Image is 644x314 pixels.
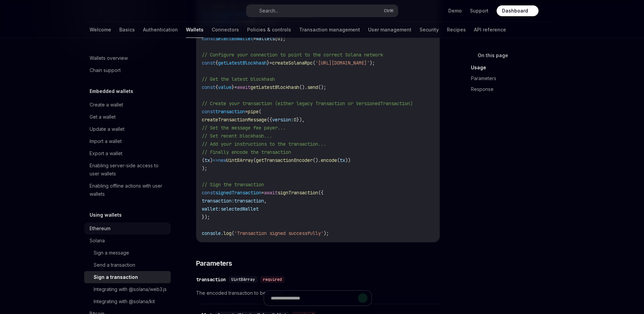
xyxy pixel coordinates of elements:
[231,277,255,282] span: Uint8Array
[212,22,239,38] a: Connectors
[94,297,155,306] div: Integrating with @solana/kit
[267,117,272,123] span: ({
[202,182,264,188] span: // Sign the transaction
[94,273,138,281] div: Sign a transaction
[90,211,122,219] h5: Using wallets
[420,22,439,38] a: Security
[264,198,267,204] span: ,
[90,125,124,133] div: Update a wallet
[90,113,116,121] div: Get a wallet
[318,84,326,90] span: ();
[202,198,234,204] span: transaction:
[202,157,205,163] span: (
[256,35,275,42] span: wallets
[497,5,539,16] a: Dashboard
[205,157,210,163] span: tx
[474,22,506,38] a: API reference
[202,230,221,236] span: console
[368,22,411,38] a: User management
[84,147,171,160] a: Export a wallet
[202,52,383,58] span: // Configure your connection to point to the correct Solana network
[94,261,135,269] div: Send a transaction
[202,206,221,212] span: wallet:
[471,84,560,95] a: Response
[202,125,286,131] span: // Set the message fee payer...
[384,8,394,14] span: Ctrl K
[202,35,215,42] span: const
[202,149,291,155] span: // Finally encode the transaction
[448,7,462,14] a: Demo
[226,157,253,163] span: Uint8Array
[307,84,318,90] span: send
[337,157,340,163] span: (
[84,160,171,180] a: Enabling server-side access to user wallets
[544,5,555,16] button: Toggle dark mode
[261,190,264,196] span: =
[269,60,272,66] span: =
[299,84,307,90] span: ().
[94,249,129,257] div: Sign a message
[234,198,264,204] span: transaction
[232,84,234,90] span: }
[294,117,296,123] span: 0
[202,117,267,123] span: createTransactionMessage
[318,190,324,196] span: ({
[272,117,294,123] span: version:
[186,22,204,38] a: Wallets
[90,22,111,38] a: Welcome
[210,157,213,163] span: )
[90,101,123,109] div: Create a wallet
[447,22,466,38] a: Recipes
[90,149,122,158] div: Export a wallet
[272,60,313,66] span: createSolanaRpc
[215,84,218,90] span: {
[119,22,135,38] a: Basics
[215,60,218,66] span: {
[245,108,248,115] span: =
[215,190,261,196] span: signedTransaction
[202,60,215,66] span: const
[313,60,315,66] span: (
[247,22,291,38] a: Policies & controls
[340,157,345,163] span: tx
[202,190,215,196] span: const
[234,230,324,236] span: 'Transaction signed successfully'
[90,6,132,16] img: dark logo
[196,259,232,268] span: Parameters
[90,54,128,62] div: Wallets overview
[84,271,171,283] a: Sign a transaction
[90,224,111,233] div: Ethereum
[221,206,259,212] span: selectedWallet
[246,5,398,17] button: Search...CtrlK
[223,230,232,236] span: log
[478,51,508,59] span: On this page
[202,84,215,90] span: const
[278,190,318,196] span: signTransaction
[84,52,171,64] a: Wallets overview
[275,35,278,42] span: [
[84,259,171,271] a: Send a transaction
[213,157,218,163] span: =>
[264,190,278,196] span: await
[278,35,280,42] span: 0
[84,283,171,295] a: Integrating with @solana/web3.js
[84,247,171,259] a: Sign a message
[90,237,105,245] div: Solana
[90,137,122,145] div: Import a wallet
[253,35,256,42] span: =
[90,87,133,95] h5: Embedded wallets
[218,84,232,90] span: value
[321,157,337,163] span: encode
[202,214,210,220] span: });
[90,162,167,178] div: Enabling server-side access to user wallets
[470,7,488,14] a: Support
[313,157,321,163] span: ().
[267,60,269,66] span: }
[90,182,167,198] div: Enabling offline actions with user wallets
[237,84,251,90] span: await
[218,60,267,66] span: getLatestBlockhash
[296,117,305,123] span: }),
[215,108,245,115] span: transaction
[84,123,171,135] a: Update a wallet
[259,108,261,115] span: (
